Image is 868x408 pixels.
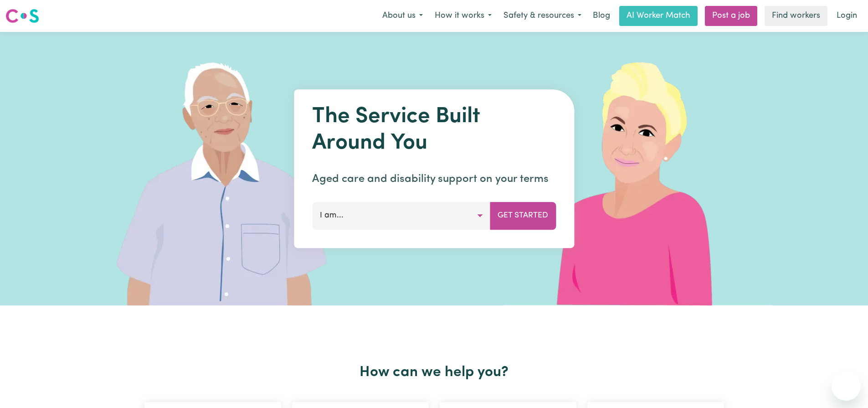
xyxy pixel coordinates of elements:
a: Careseekers logo [5,5,39,26]
a: Login [831,6,863,26]
p: Aged care and disability support on your terms [312,171,556,187]
iframe: Button to launch messaging window [832,372,861,401]
button: How it works [429,6,498,26]
button: I am... [312,202,490,229]
a: Blog [587,6,616,26]
button: Get Started [490,202,556,229]
button: Safety & resources [498,6,587,26]
button: About us [376,6,429,26]
h2: How can we help you? [139,364,729,381]
a: Find workers [765,6,827,26]
img: Careseekers logo [5,8,39,24]
a: AI Worker Match [619,6,698,26]
a: Post a job [705,6,757,26]
h1: The Service Built Around You [312,104,556,156]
